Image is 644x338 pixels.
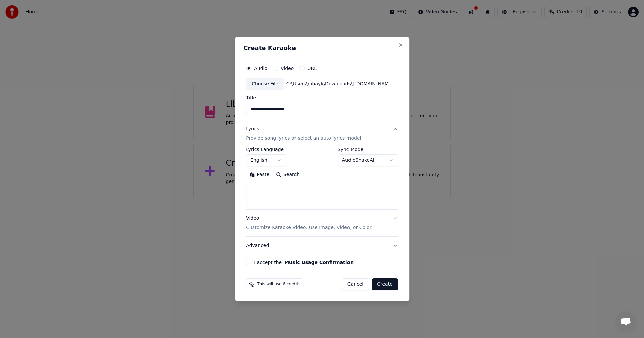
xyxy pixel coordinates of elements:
div: Lyrics [246,126,259,133]
div: Choose File [246,78,284,90]
p: Provide song lyrics or select an auto lyrics model [246,135,361,142]
button: I accept the [284,260,354,265]
button: Search [273,170,303,180]
button: VideoCustomize Karaoke Video: Use Image, Video, or Color [246,210,398,237]
span: This will use 6 credits [257,282,300,287]
div: LyricsProvide song lyrics or select an auto lyrics model [246,147,398,210]
p: Customize Karaoke Video: Use Image, Video, or Color [246,224,371,231]
label: Video [281,66,294,71]
label: URL [307,66,317,71]
button: Create [372,278,398,290]
button: Paste [246,170,273,180]
button: Advanced [246,237,398,254]
label: Title [246,96,398,100]
button: Cancel [342,278,369,290]
div: C:\Users\mhayk\Downloads\[[DOMAIN_NAME]] [PERSON_NAME] - [PERSON_NAME] Remix.mp3 [284,81,398,87]
label: Sync Model [338,147,398,152]
button: LyricsProvide song lyrics or select an auto lyrics model [246,121,398,147]
label: Audio [254,66,267,71]
label: I accept the [254,260,354,265]
h2: Create Karaoke [243,45,401,51]
div: Video [246,215,371,231]
label: Lyrics Language [246,147,286,152]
